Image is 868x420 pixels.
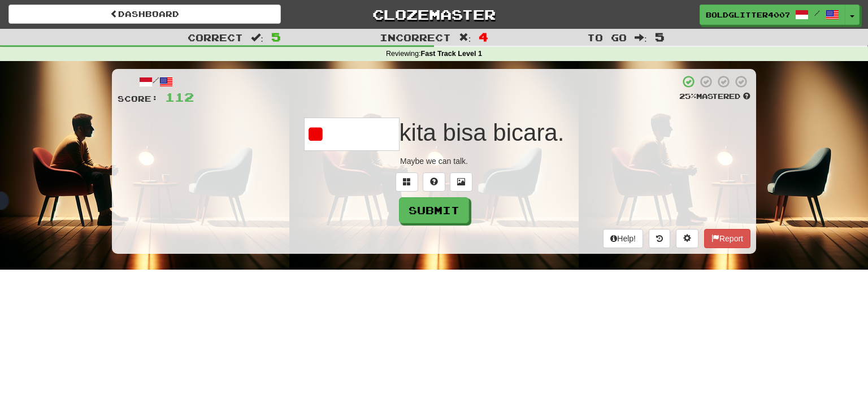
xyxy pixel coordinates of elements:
[706,10,789,20] span: BoldGlitter4007
[479,30,488,44] span: 4
[118,155,750,167] div: Maybe we can talk.
[396,172,418,192] button: Switch sentence to multiple choice alt+p
[399,197,469,223] button: Submit
[450,172,472,192] button: Show image (alt+x)
[118,75,194,89] div: /
[298,5,570,24] a: Clozemaster
[679,92,750,102] div: Mastered
[649,229,670,248] button: Round history (alt+y)
[603,229,643,248] button: Help!
[587,32,627,43] span: To go
[635,33,647,42] span: :
[188,32,243,43] span: Correct
[459,33,471,42] span: :
[271,30,281,44] span: 5
[679,92,696,101] span: 25 %
[165,90,194,104] span: 112
[423,172,445,192] button: Single letter hint - you only get 1 per sentence and score half the points! alt+h
[700,5,845,25] a: BoldGlitter4007 /
[251,33,263,42] span: :
[655,30,665,44] span: 5
[380,32,451,43] span: Incorrect
[814,9,820,17] span: /
[118,94,158,103] span: Score:
[8,5,281,24] a: Dashboard
[704,229,750,248] button: Report
[421,50,483,58] strong: Fast Track Level 1
[400,119,565,146] span: kita bisa bicara.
